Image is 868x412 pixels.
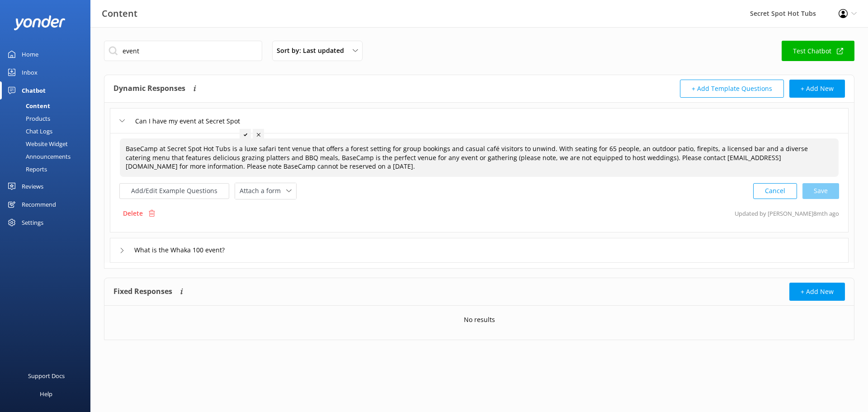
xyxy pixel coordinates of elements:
[5,112,90,125] a: Products
[126,144,808,170] span: BaseCamp at Secret Spot Hot Tubs is a luxe safari tent venue that offers a forest setting for gro...
[28,367,65,385] div: Support Docs
[680,80,784,98] button: + Add Template Questions
[113,80,185,98] h4: Dynamic Responses
[123,208,143,218] p: Delete
[277,46,349,56] span: Sort by: Last updated
[113,283,172,301] h4: Fixed Responses
[40,385,52,403] div: Help
[5,125,90,137] a: Chat Logs
[22,177,43,195] div: Reviews
[5,112,50,125] div: Products
[22,81,46,99] div: Chatbot
[5,137,90,150] a: Website Widget
[5,99,50,112] div: Content
[464,315,495,325] p: No results
[14,15,66,30] img: yonder-white-logo.png
[789,283,845,301] button: + Add New
[22,63,38,81] div: Inbox
[22,45,38,63] div: Home
[119,183,229,199] button: Add/Edit Example Questions
[5,163,47,175] div: Reports
[735,205,839,222] p: Updated by [PERSON_NAME] 8mth ago
[5,150,71,163] div: Announcements
[22,195,56,213] div: Recommend
[104,41,262,61] input: Search all Chatbot Content
[5,99,90,112] a: Content
[240,186,286,196] span: Attach a form
[5,150,90,163] a: Announcements
[5,125,52,137] div: Chat Logs
[789,80,845,98] button: + Add New
[134,245,225,255] span: What is the Whaka 100 event?
[782,41,854,61] a: Test Chatbot
[753,183,797,199] button: Cancel
[22,213,43,232] div: Settings
[102,6,137,21] h3: Content
[5,163,90,175] a: Reports
[5,137,68,150] div: Website Widget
